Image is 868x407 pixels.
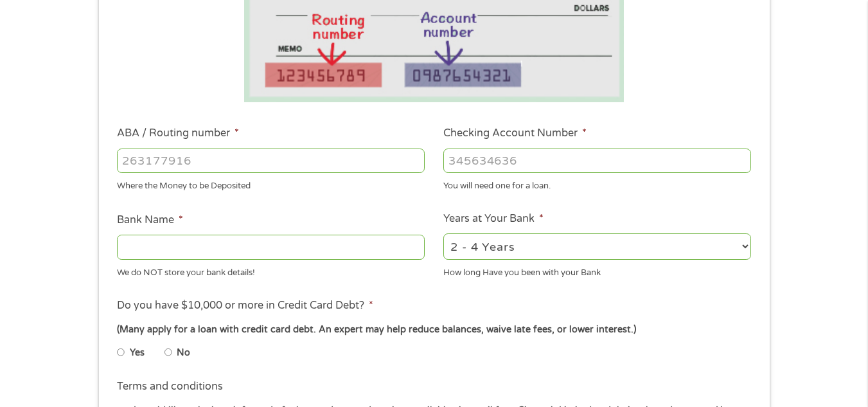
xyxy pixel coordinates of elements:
[117,127,239,140] label: ABA / Routing number
[117,380,223,393] label: Terms and conditions
[443,262,751,279] div: How long Have you been with your Bank
[117,176,425,193] div: Where the Money to be Deposited
[443,127,587,140] label: Checking Account Number
[117,213,183,227] label: Bank Name
[443,149,751,173] input: 345634636
[117,323,750,337] div: (Many apply for a loan with credit card debt. An expert may help reduce balances, waive late fees...
[117,149,425,173] input: 263177916
[443,176,751,193] div: You will need one for a loan.
[177,346,190,360] label: No
[443,212,544,226] label: Years at Your Bank
[130,346,145,360] label: Yes
[117,262,425,279] div: We do NOT store your bank details!
[117,299,373,312] label: Do you have $10,000 or more in Credit Card Debt?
